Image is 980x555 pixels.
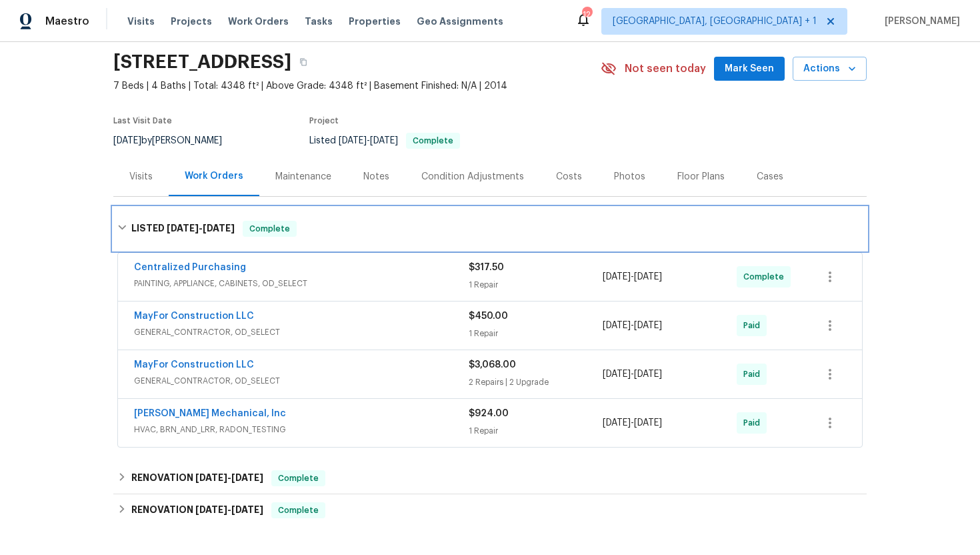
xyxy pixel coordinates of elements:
a: [PERSON_NAME] Mechanical, Inc [134,409,286,418]
span: [DATE] [603,370,631,379]
span: Paid [743,319,765,332]
span: $924.00 [469,409,509,418]
a: MayFor Construction LLC [134,312,254,321]
span: [DATE] [370,136,398,145]
span: - [603,416,662,430]
h6: RENOVATION [131,470,263,486]
span: [DATE] [603,418,631,428]
span: Visits [127,15,155,28]
span: [DATE] [339,136,367,145]
button: Mark Seen [714,57,785,81]
span: Listed [309,136,460,145]
div: Photos [614,170,645,183]
span: Paid [743,416,765,430]
div: Notes [363,170,389,183]
span: Complete [407,137,459,145]
span: Paid [743,368,765,381]
button: Copy Address [291,50,315,74]
span: [DATE] [634,418,662,428]
span: [GEOGRAPHIC_DATA], [GEOGRAPHIC_DATA] + 1 [613,15,817,28]
span: Work Orders [228,15,289,28]
span: - [339,136,398,145]
div: RENOVATION [DATE]-[DATE]Complete [113,462,867,494]
span: Properties [349,15,401,28]
span: GENERAL_CONTRACTOR, OD_SELECT [134,374,469,388]
span: Maestro [45,15,89,28]
span: PAINTING, APPLIANCE, CABINETS, OD_SELECT [134,277,469,290]
span: - [195,473,263,482]
span: [DATE] [634,370,662,379]
span: Tasks [305,17,333,26]
span: - [603,368,662,381]
span: Complete [273,504,324,517]
span: [DATE] [113,136,141,145]
div: 1 Repair [469,278,603,292]
span: Complete [244,222,295,235]
span: [DATE] [231,473,263,482]
span: Actions [803,61,856,77]
span: [DATE] [603,272,631,282]
div: Visits [129,170,153,183]
div: 1 Repair [469,327,603,340]
h2: [STREET_ADDRESS] [113,55,291,69]
span: [DATE] [603,321,631,330]
span: [DATE] [231,505,263,514]
h6: RENOVATION [131,502,263,518]
span: - [603,319,662,332]
div: LISTED [DATE]-[DATE]Complete [113,207,867,250]
div: RENOVATION [DATE]-[DATE]Complete [113,494,867,526]
button: Actions [793,57,867,81]
span: Project [309,117,339,125]
span: $3,068.00 [469,360,516,370]
div: Costs [556,170,582,183]
a: MayFor Construction LLC [134,360,254,370]
span: - [603,270,662,284]
a: Centralized Purchasing [134,263,246,272]
span: [DATE] [195,505,227,514]
span: [DATE] [167,223,199,233]
span: GENERAL_CONTRACTOR, OD_SELECT [134,326,469,339]
span: [DATE] [203,223,235,233]
span: $450.00 [469,312,508,321]
span: HVAC, BRN_AND_LRR, RADON_TESTING [134,423,469,436]
span: Last Visit Date [113,117,172,125]
span: Projects [171,15,212,28]
h6: LISTED [131,221,235,237]
span: Complete [273,472,324,485]
div: by [PERSON_NAME] [113,133,238,149]
span: $317.50 [469,263,504,272]
div: 2 Repairs | 2 Upgrade [469,376,603,389]
span: [DATE] [195,473,227,482]
span: 7 Beds | 4 Baths | Total: 4348 ft² | Above Grade: 4348 ft² | Basement Finished: N/A | 2014 [113,79,601,93]
div: Maintenance [275,170,331,183]
span: Geo Assignments [417,15,503,28]
span: Complete [743,270,789,284]
span: [DATE] [634,272,662,282]
span: Mark Seen [725,61,774,77]
div: Condition Adjustments [421,170,524,183]
div: Cases [757,170,783,183]
span: - [167,223,235,233]
span: Not seen today [625,62,706,75]
div: 12 [582,8,591,21]
div: 1 Repair [469,424,603,438]
span: - [195,505,263,514]
div: Floor Plans [677,170,725,183]
span: [DATE] [634,321,662,330]
span: [PERSON_NAME] [879,15,960,28]
div: Work Orders [185,169,243,183]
